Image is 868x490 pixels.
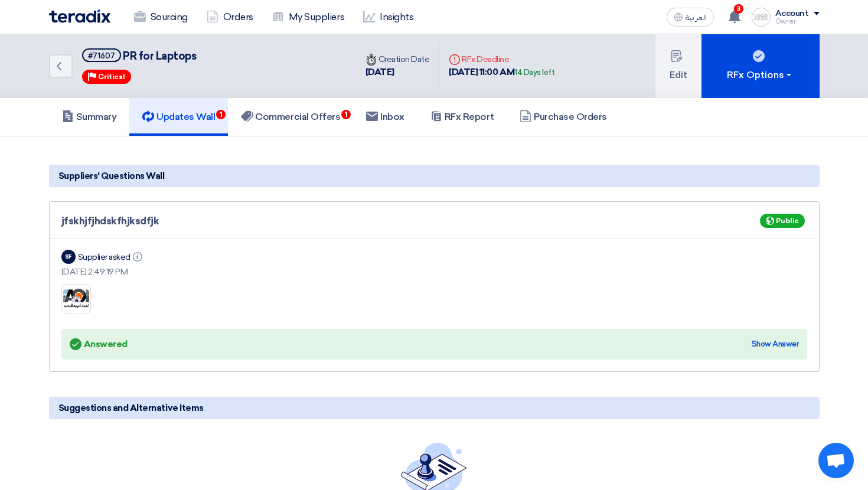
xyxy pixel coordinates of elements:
[61,250,76,264] div: SF
[58,169,165,182] span: Suppliers' Questions Wall
[61,214,807,229] div: jfskhjfjhdskfhjksdfjk
[341,110,351,119] span: 1
[82,48,197,63] h5: PR for Laptops
[353,98,417,136] a: Inbox
[241,111,340,123] h5: Commercial Offers
[776,217,799,225] span: Public
[123,50,196,63] span: PR for Laptops
[263,4,354,30] a: My Suppliers
[58,401,204,414] span: Suggestions and Alternative Items
[818,443,854,478] div: Open chat
[78,251,145,263] div: Supplier asked
[125,4,197,30] a: Sourcing
[752,338,799,350] div: Show Answer
[667,8,714,27] button: العربية
[197,4,263,30] a: Orders
[417,98,507,136] a: RFx Report
[70,336,128,352] div: Answered
[228,98,353,136] a: Commercial Offers1
[775,9,809,19] div: Account
[366,66,430,79] div: [DATE]
[686,14,707,22] span: العربية
[98,73,125,81] span: Critical
[520,111,607,123] h5: Purchase Orders
[734,4,743,14] span: 3
[449,66,554,79] div: [DATE] 11:00 AM
[62,288,90,309] img: logoar_1759146557249.png
[655,34,701,98] button: Edit
[507,98,620,136] a: Purchase Orders
[142,111,215,123] h5: Updates Wall
[354,4,423,30] a: Insights
[701,34,820,98] button: RFx Options
[514,67,554,79] div: 14 Days left
[49,98,130,136] a: Summary
[449,53,554,66] div: RFx Deadline
[752,8,771,27] img: logoPlaceholder_1757598233272.jpg
[129,98,228,136] a: Updates Wall1
[61,266,807,278] div: [DATE] 2:49:19 PM
[49,9,110,23] img: Teradix logo
[430,111,494,123] h5: RFx Report
[366,111,404,123] h5: Inbox
[62,111,117,123] h5: Summary
[88,52,115,60] div: #71607
[727,68,794,82] div: RFx Options
[775,18,820,25] div: Owner
[216,110,226,119] span: 1
[366,53,430,66] div: Creation Date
